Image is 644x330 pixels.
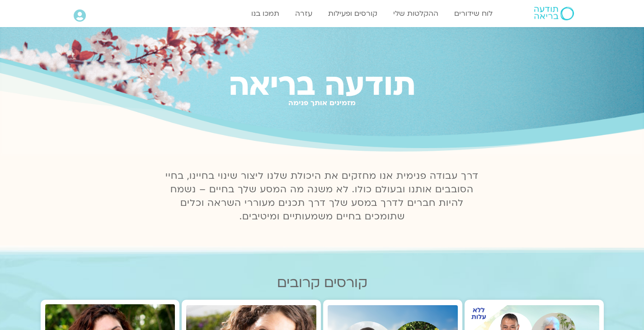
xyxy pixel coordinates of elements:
a: קורסים ופעילות [324,5,382,22]
a: תמכו בנו [247,5,284,22]
a: עזרה [291,5,317,22]
h2: קורסים קרובים [41,275,604,291]
a: ההקלטות שלי [389,5,443,22]
a: לוח שידורים [450,5,497,22]
img: תודעה בריאה [534,7,574,20]
p: דרך עבודה פנימית אנו מחזקים את היכולת שלנו ליצור שינוי בחיינו, בחיי הסובבים אותנו ובעולם כולו. לא... [160,169,484,223]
